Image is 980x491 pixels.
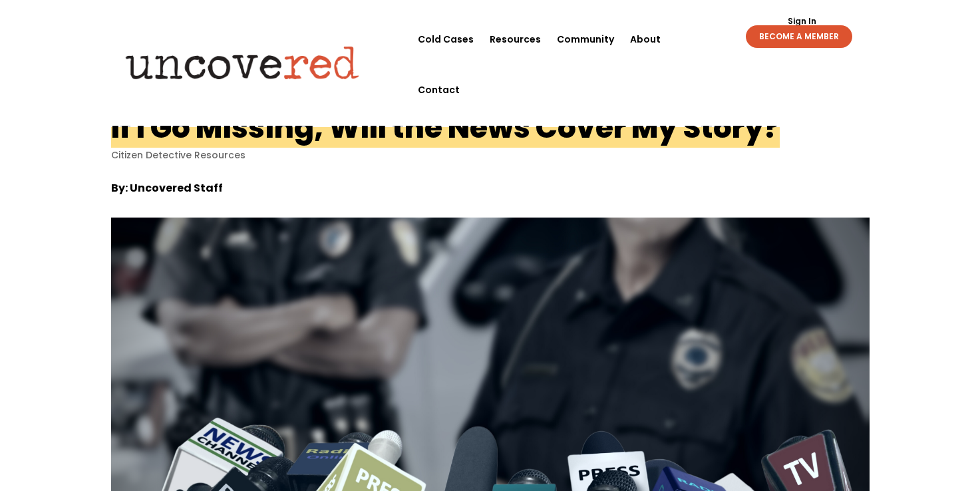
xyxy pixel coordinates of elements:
[111,148,245,162] a: Citizen Detective Resources
[630,14,661,65] a: About
[746,25,852,48] a: BECOME A MEMBER
[111,107,780,148] h1: If I Go Missing, Will the News Cover My Story?
[490,14,541,65] a: Resources
[780,17,824,25] a: Sign In
[111,180,223,196] strong: By: Uncovered Staff
[557,14,614,65] a: Community
[114,37,371,88] img: Uncovered logo
[418,65,460,115] a: Contact
[418,14,474,65] a: Cold Cases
